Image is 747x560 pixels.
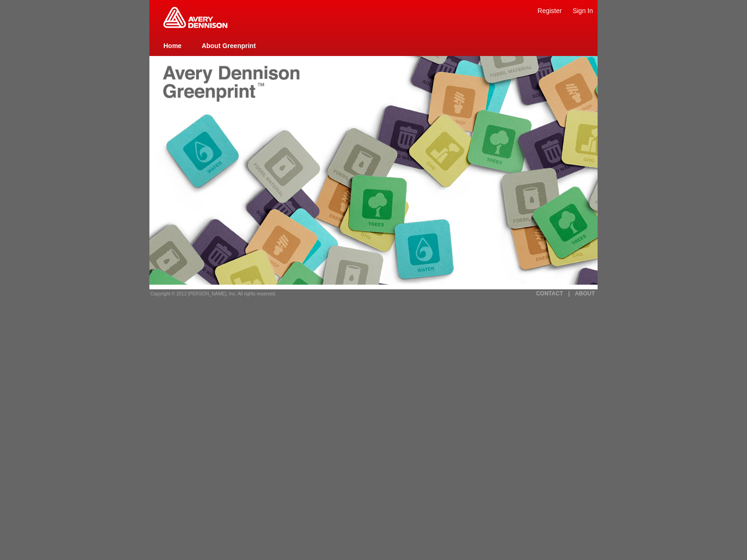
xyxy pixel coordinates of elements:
a: | [568,290,570,297]
a: Sign In [572,7,593,14]
a: Greenprint [163,23,227,29]
span: Copyright © 2012 [PERSON_NAME], Inc. All rights reserved. [150,291,276,296]
a: CONTACT [536,290,563,297]
a: Home [163,42,182,49]
img: Home [163,7,227,28]
a: Register [537,7,562,14]
a: About Greenprint [202,42,256,49]
a: ABOUT [575,290,595,297]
